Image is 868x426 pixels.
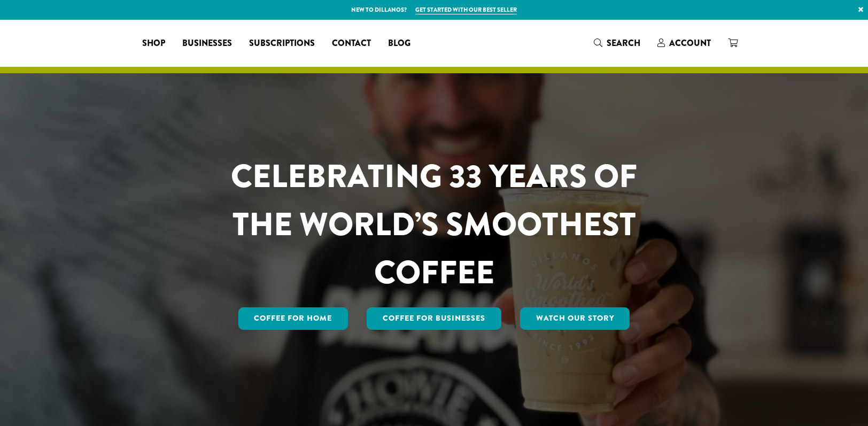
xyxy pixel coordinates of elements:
[520,307,630,330] a: Watch Our Story
[238,307,348,330] a: Coffee for Home
[669,37,711,49] span: Account
[388,37,410,50] span: Blog
[134,35,174,52] a: Shop
[199,152,669,297] h1: CELEBRATING 33 YEARS OF THE WORLD’S SMOOTHEST COFFEE
[332,37,371,50] span: Contact
[142,37,165,50] span: Shop
[182,37,232,50] span: Businesses
[367,307,501,330] a: Coffee For Businesses
[585,34,649,52] a: Search
[415,5,517,14] a: Get started with our best seller
[249,37,315,50] span: Subscriptions
[607,37,640,49] span: Search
